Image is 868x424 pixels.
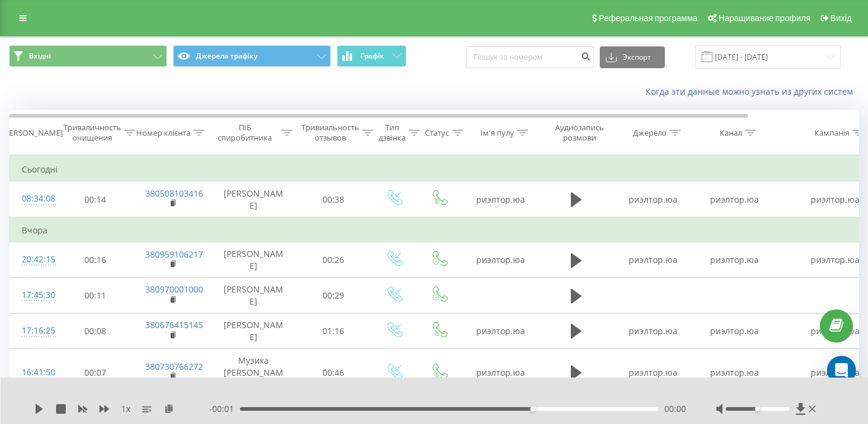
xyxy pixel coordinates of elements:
[629,255,678,266] font: риэлтор.юа
[126,403,130,414] font: х
[145,248,203,260] a: 380959106217
[476,194,525,205] font: риэлтор.юа
[710,255,759,266] font: риэлтор.юа
[173,45,331,67] button: Джерела трафіку
[22,224,48,236] font: Вчора
[22,324,55,336] font: 17:16:25
[145,319,203,331] a: 380676415145
[224,188,283,211] font: [PERSON_NAME]
[831,13,852,23] font: Вихід
[136,127,190,138] font: Номер клієнта
[811,255,860,266] font: риэлтор.юа
[63,122,121,143] font: Триваличность очищения
[22,289,55,300] font: 17:45:30
[476,325,525,337] font: риэлтор.юа
[224,248,283,272] font: [PERSON_NAME]
[555,122,604,143] font: Аудиозапись розмови
[360,51,384,61] font: Графік
[9,45,167,67] button: Вхідні
[84,367,106,378] font: 00:07
[84,194,106,205] font: 00:14
[379,122,406,143] font: Тип дзвінка
[29,51,51,61] font: Вхідні
[629,367,678,378] font: риэлтор.юа
[710,194,759,205] font: риэлтор.юа
[600,46,665,68] button: Экспорт
[145,361,203,372] a: 380730766272
[646,86,853,97] font: Когда эти данные можно узнать из других систем
[811,367,860,378] font: риэлтор.юа
[629,194,678,205] font: риэлтор.юа
[218,122,272,143] font: ПІБ спиробитника
[322,194,344,205] font: 00:38
[827,356,856,385] div: Открытый Интерком Мессенджер
[2,127,63,138] font: [PERSON_NAME]
[84,255,106,266] font: 00:16
[322,255,344,266] font: 00:26
[530,407,535,411] div: Метка доступности
[322,367,344,378] font: 00:46
[224,283,283,307] font: [PERSON_NAME]
[710,325,759,337] font: риэлтор.юа
[599,13,697,23] font: Реферальная программа
[84,290,106,301] font: 00:11
[814,127,849,138] font: Кампанія
[425,127,449,138] font: Статус
[145,283,203,295] a: 380970001000
[121,403,126,414] font: 1
[209,403,212,414] font: -
[466,46,594,68] input: Пошук за номером
[322,325,344,337] font: 01:16
[476,255,525,266] font: риэлтор.юа
[224,355,283,390] font: Музика [PERSON_NAME]
[633,127,667,138] font: Джерело
[145,188,203,199] a: 380508103416
[22,163,58,175] font: Сьогодні
[22,192,55,204] font: 08:34:08
[84,325,106,337] font: 00:08
[710,367,759,378] font: риэлтор.юа
[755,407,760,411] div: Метка доступности
[811,194,860,205] font: риэлтор.юа
[212,403,234,414] font: 00:01
[337,45,406,67] button: Графік
[22,366,55,378] font: 16:41:50
[224,319,283,343] font: [PERSON_NAME]
[322,290,344,301] font: 00:29
[22,253,55,265] font: 20:42:15
[301,122,359,143] font: Тривиальность отзывов
[811,325,860,337] font: риэлтор.юа
[480,127,514,138] font: Ім'я пулу
[720,127,742,138] font: Канал
[623,52,651,62] font: Экспорт
[719,13,810,23] font: Наращивание профиля
[646,86,859,97] a: Когда эти данные можно узнать из других систем
[476,367,525,378] font: риэлтор.юа
[664,403,686,414] font: 00:00
[629,325,678,337] font: риэлтор.юа
[196,51,257,61] font: Джерела трафіку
